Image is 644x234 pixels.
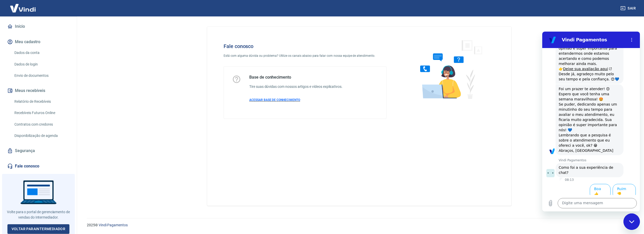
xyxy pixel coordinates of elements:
[99,223,128,227] a: Vindi Pagamentos
[224,53,387,58] p: Está com alguma dúvida ou problema? Utilize os canais abaixo para falar com nossa equipe de atend...
[6,21,71,32] a: Início
[12,59,71,70] a: Dados de login
[66,36,70,39] svg: (abre em uma nova aba)
[410,35,488,104] img: Fale conosco
[23,146,32,150] p: 08:13
[6,145,71,156] a: Segurança
[619,4,638,13] button: Sair
[70,152,94,167] button: Ruim 👎
[12,130,71,141] a: Disponibilização de agenda
[249,84,343,89] h6: Tire suas dúvidas com nossos artigos e vídeos explicativos.
[6,0,40,16] img: Vindi
[3,166,13,177] button: Carregar arquivo
[16,127,98,131] p: Vindi Pagamentos
[12,108,71,118] a: Recebíveis Futuros Online
[87,222,632,228] p: 2025 ©
[48,152,68,167] button: Boa 👍
[249,98,300,102] span: ACESSAR BASE DE CONHECIMENTO
[12,96,71,107] a: Relatório de Recebíveis
[623,213,640,230] iframe: Botão para abrir a janela de mensagens, conversa em andamento
[12,70,71,81] a: Envio de documentos
[7,224,70,234] a: Voltar paraIntermediador
[6,36,71,48] button: Meu cadastro
[12,119,71,130] a: Contratos com credores
[249,75,343,80] h5: Base de conhecimento
[542,32,640,211] iframe: Janela de mensagens
[6,85,71,96] button: Meus recebíveis
[6,161,71,172] a: Fale conosco
[16,55,78,121] div: Foi um prazer te atender! 😊 Espero que você tenha uma semana maravilhosa! 🤩 Se puder, dedicando a...
[249,98,343,102] a: ACESSAR BASE DE CONHECIMENTO
[224,43,387,49] h4: Fale conosco
[21,35,70,39] a: Deixe sua avaliação aqui(abre em uma nova aba)
[12,48,71,58] a: Dados da conta
[16,133,78,144] span: Como foi a sua experiência de chat?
